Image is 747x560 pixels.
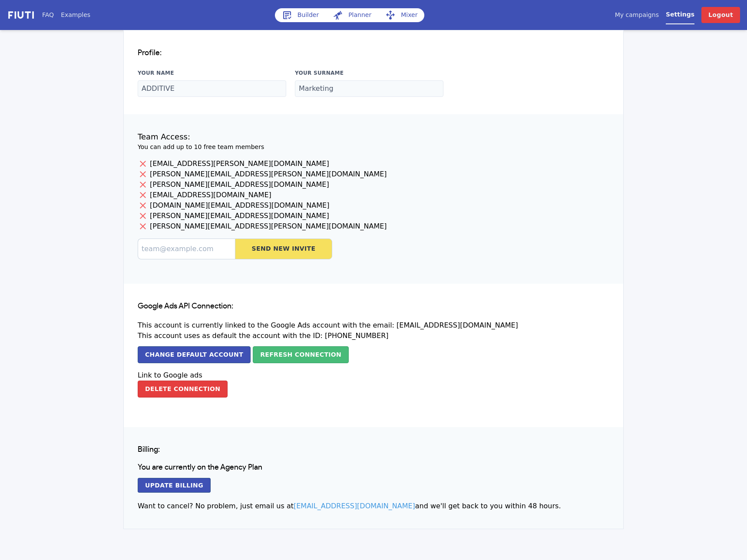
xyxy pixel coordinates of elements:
input: team@example.com [138,239,235,259]
a: Mixer [378,8,424,22]
input: Name [138,80,286,97]
p: This account uses as default the account with the ID: [PHONE_NUMBER] [138,331,609,341]
h1: Team Access: [138,132,609,142]
img: f731f27.png [7,10,35,20]
h1: Google Ads API Connection: [138,301,609,312]
button: Change default account [138,346,251,363]
button: Delete Connection [138,381,228,398]
a: Examples [61,10,90,20]
h2: You can add up to 10 free team members [138,142,609,152]
a: Logout [701,7,740,23]
p: [PERSON_NAME][EMAIL_ADDRESS][DOMAIN_NAME] [138,211,609,221]
a: FAQ [42,10,54,20]
h1: You are currently on the Agency Plan [138,462,609,473]
p: [DOMAIN_NAME][EMAIL_ADDRESS][DOMAIN_NAME] [138,200,609,211]
button: Refresh Connection [253,346,349,363]
p: Want to cancel? No problem, just email us at and we'll get back to you within 48 hours. [138,501,609,511]
a: Planner [326,8,378,22]
input: Surname [295,80,443,97]
p: Link to Google ads [138,370,609,381]
a: Update Billing [138,478,211,493]
p: [EMAIL_ADDRESS][PERSON_NAME][DOMAIN_NAME] [138,159,609,169]
a: Builder [275,8,326,22]
a: My campaigns [615,10,659,20]
p: [PERSON_NAME][EMAIL_ADDRESS][PERSON_NAME][DOMAIN_NAME] [138,221,609,232]
a: [EMAIL_ADDRESS][DOMAIN_NAME] [294,502,415,510]
p: [EMAIL_ADDRESS][DOMAIN_NAME] [138,190,609,200]
p: [PERSON_NAME][EMAIL_ADDRESS][DOMAIN_NAME] [138,179,609,190]
a: Settings [666,10,694,24]
h1: Profile: [138,48,609,59]
h1: Billing: [138,444,609,455]
button: Send New Invite [235,239,332,259]
label: Your Name [138,69,286,77]
p: [PERSON_NAME][EMAIL_ADDRESS][PERSON_NAME][DOMAIN_NAME] [138,169,609,179]
p: This account is currently linked to the Google Ads account with the email: [EMAIL_ADDRESS][DOMAIN... [138,320,609,331]
label: Your Surname [295,69,443,77]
